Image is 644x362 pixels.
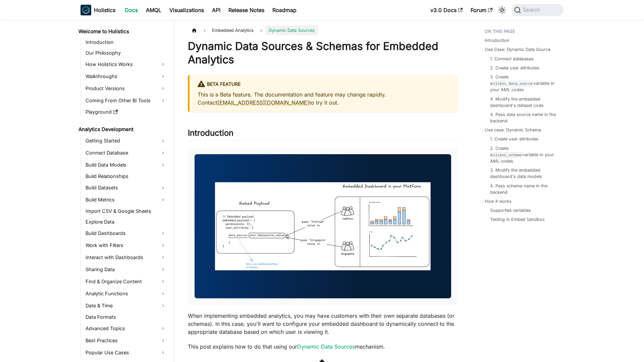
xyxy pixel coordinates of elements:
[84,217,168,227] a: Explore Data
[467,5,496,15] a: Forum
[84,206,168,216] a: Import CSV & Google Sheets
[84,160,168,170] a: Build Data Models
[84,83,168,94] a: Product Versions
[188,343,458,351] p: This post explains how to do that using our mechanism.
[84,182,168,193] a: Build Datasets
[84,276,168,287] a: Find & Organize Content
[224,5,268,15] a: Release Notes
[490,96,557,109] a: 4. Modify the embedded dashboard's dataset code
[188,25,458,35] nav: Breadcrumbs
[121,5,142,15] a: Docs
[426,5,467,15] a: v3.0 Docs
[188,25,201,35] a: Home page
[84,147,168,158] a: Connect Database
[84,347,168,358] a: Popular Use Cases
[490,216,545,223] a: Testing in Embed Sandbox
[188,128,458,141] h2: Introduction
[490,74,557,93] a: 3. Create aclient_data_sourcevariable in your AML codes
[492,152,523,158] code: client_schema
[217,99,309,106] a: [EMAIL_ADDRESS][DOMAIN_NAME]
[84,95,168,106] a: Coming From Other BI Tools
[490,111,557,124] a: 4. Pass data source name in the backend
[485,127,541,133] a: Use case: Dynamic Schema
[490,167,557,180] a: 3. Modify the embedded dashboard's data models
[84,240,168,251] a: Work with Filters
[84,172,168,181] a: Build Relationships
[490,56,534,62] a: 1. Connect databases
[188,40,458,66] h1: Dynamic Data Sources & Schemas for Embedded Analytics
[297,343,355,350] a: Dynamic Data Sources
[84,48,168,58] a: Our Philosophy
[80,5,91,15] img: Holistics
[209,25,257,35] span: Embedded Analytics
[521,7,544,13] span: Search
[84,335,168,346] a: Best Practices
[198,90,450,107] p: This is a Beta feature. The documentation and feature may change rapidly. Contact to try it out.
[485,46,550,53] a: Use Case: Dynamic Data Source
[490,207,531,214] a: Supported variables
[490,145,557,165] a: 2. Create aclient_schemavariable in your AML codes
[485,198,512,204] a: How it works
[195,154,451,298] img: dynamic data source embed
[268,5,301,15] a: Roadmap
[80,5,115,15] a: HolisticsHolisticsHolistics
[84,194,168,205] a: Build Metrics
[84,107,168,117] a: Playground
[74,20,174,362] nav: Docs sidebar
[94,6,115,14] b: Holistics
[492,81,534,86] code: client_data_source
[188,312,458,336] p: When implementing embedded analytics, you may have customers with their own separate databases (o...
[497,5,507,15] button: Switch between dark and light mode (currently system mode)
[490,65,539,71] a: 2. Create user attributes
[84,135,168,146] a: Getting Started
[198,80,450,89] div: BETA FEATURE
[265,25,318,35] span: Dynamic Data Sources
[84,59,168,70] a: How Holistics Works
[84,38,168,47] a: Introduction
[208,5,224,15] a: API
[84,252,168,263] a: Interact with Dashboards
[165,5,208,15] a: Visualizations
[84,312,168,322] a: Data Formats
[84,300,168,311] a: Date & Time
[485,37,509,44] a: Introduction
[490,136,538,142] a: 1. Create user attributes
[84,288,168,299] a: Analytic Functions
[142,5,165,15] a: AMQL
[84,323,168,334] a: Advanced Topics
[84,228,168,239] a: Build Dashboards
[76,125,168,134] a: Analytics Development
[490,183,557,195] a: 4. Pass schema name in the backend
[512,4,563,16] button: Search (Command+K)
[84,71,168,82] a: Walkthroughs
[76,27,168,36] a: Welcome to Holistics
[84,264,168,275] a: Sharing Data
